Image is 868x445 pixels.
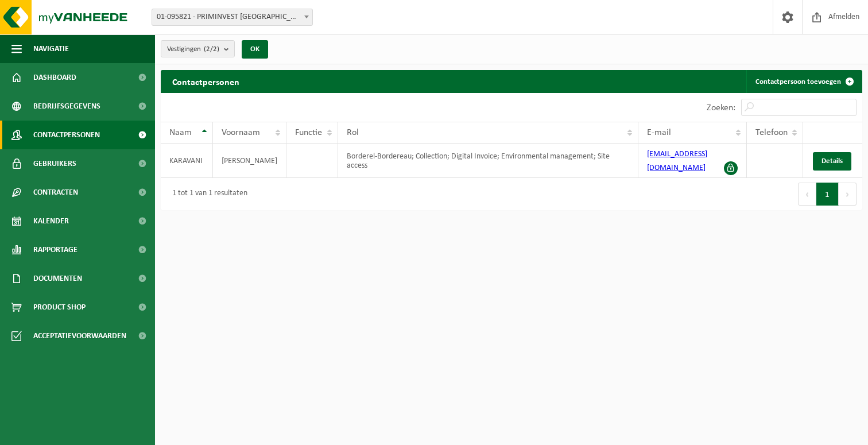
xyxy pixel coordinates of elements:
[816,183,839,206] button: 1
[169,128,192,137] span: Naam
[746,70,861,93] a: Contactpersoon toevoegen
[33,149,76,178] span: Gebruikers
[161,144,213,178] td: KARAVANI
[707,103,735,113] label: Zoeken:
[821,157,843,165] span: Details
[839,183,857,206] button: Next
[33,178,78,207] span: Contracten
[647,150,707,172] a: [EMAIL_ADDRESS][DOMAIN_NAME]
[161,40,235,57] button: Vestigingen(2/2)
[33,63,76,92] span: Dashboard
[242,40,268,59] button: OK
[33,322,126,350] span: Acceptatievoorwaarden
[338,144,638,178] td: Borderel-Bordereau; Collection; Digital Invoice; Environmental management; Site access
[152,9,313,26] span: 01-095821 - PRIMINVEST NV - ANTWERPEN
[222,128,260,137] span: Voornaam
[33,264,82,293] span: Documenten
[33,92,100,121] span: Bedrijfsgegevens
[33,207,69,235] span: Kalender
[295,128,322,137] span: Functie
[33,293,86,322] span: Product Shop
[755,128,788,137] span: Telefoon
[167,41,219,58] span: Vestigingen
[161,70,251,92] h2: Contactpersonen
[33,34,69,63] span: Navigatie
[213,144,286,178] td: [PERSON_NAME]
[647,128,671,137] span: E-mail
[152,9,312,25] span: 01-095821 - PRIMINVEST NV - ANTWERPEN
[798,183,816,206] button: Previous
[204,45,219,53] count: (2/2)
[166,184,247,204] div: 1 tot 1 van 1 resultaten
[347,128,359,137] span: Rol
[33,235,77,264] span: Rapportage
[33,121,100,149] span: Contactpersonen
[813,152,851,171] a: Details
